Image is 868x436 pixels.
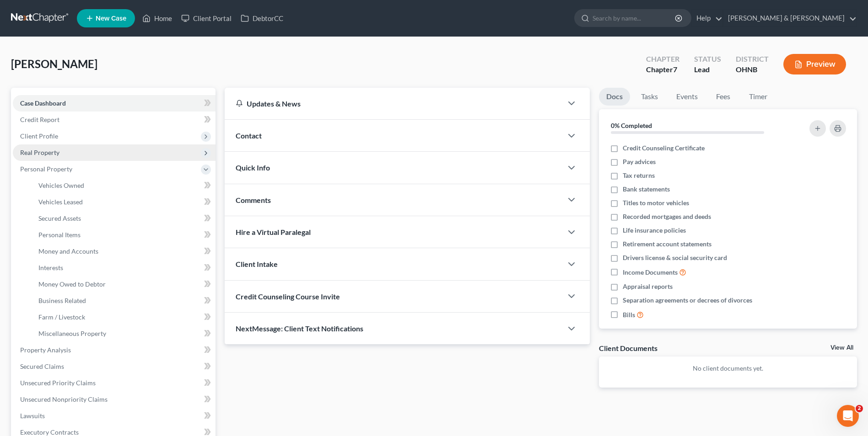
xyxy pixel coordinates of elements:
a: Unsecured Nonpriority Claims [13,391,216,408]
span: Personal Items [38,231,81,239]
span: New Case [96,15,126,22]
div: District [736,54,769,64]
a: Money and Accounts [31,243,216,260]
a: Client Portal [177,10,236,27]
a: Vehicles Owned [31,177,216,194]
span: Vehicles Owned [38,181,84,189]
span: Drivers license & social security card [623,253,727,262]
span: Farm / Livestock [38,313,85,321]
input: Search by name... [593,10,676,27]
span: Real Property [20,149,59,156]
span: 2 [856,405,863,412]
a: Timer [742,88,775,106]
span: Credit Counseling Certificate [623,144,705,153]
div: Lead [694,64,721,75]
p: No client documents yet. [606,364,850,373]
span: Income Documents [623,268,678,277]
a: Home [138,10,177,27]
span: Quick Info [236,163,270,172]
span: Property Analysis [20,346,71,354]
a: Secured Claims [13,358,216,375]
span: Credit Report [20,116,59,123]
a: Property Analysis [13,342,216,358]
span: Credit Counseling Course Invite [236,292,340,301]
a: Miscellaneous Property [31,325,216,342]
span: Retirement account statements [623,239,712,249]
span: Recorded mortgages and deeds [623,212,711,221]
span: Lawsuits [20,412,45,420]
span: Pay advices [623,157,656,166]
span: Tax returns [623,171,655,180]
span: Vehicles Leased [38,198,83,206]
div: Updates & News [236,99,551,108]
span: Secured Assets [38,214,81,222]
span: Unsecured Priority Claims [20,379,96,387]
span: Separation agreements or decrees of divorces [623,296,752,305]
a: Case Dashboard [13,95,216,112]
span: Titles to motor vehicles [623,198,689,207]
a: Vehicles Leased [31,194,216,210]
span: Comments [236,196,271,204]
a: Unsecured Priority Claims [13,375,216,391]
span: NextMessage: Client Text Notifications [236,324,363,333]
a: Money Owed to Debtor [31,276,216,292]
a: Lawsuits [13,408,216,424]
div: Client Documents [599,343,658,353]
span: Secured Claims [20,362,64,370]
iframe: Intercom live chat [837,405,859,427]
span: Life insurance policies [623,226,686,235]
a: Farm / Livestock [31,309,216,325]
span: [PERSON_NAME] [11,57,97,70]
a: Tasks [634,88,665,106]
span: Executory Contracts [20,428,79,436]
button: Preview [783,54,846,74]
span: Unsecured Nonpriority Claims [20,395,108,403]
span: Personal Property [20,165,72,173]
span: Case Dashboard [20,99,66,107]
div: Chapter [646,54,679,64]
span: Client Profile [20,132,58,140]
a: Personal Items [31,227,216,243]
span: 7 [673,65,677,74]
a: Docs [599,88,630,106]
div: OHNB [736,64,769,75]
a: [PERSON_NAME] & [PERSON_NAME] [723,10,857,27]
a: Interests [31,260,216,276]
a: Help [692,10,722,27]
span: Miscellaneous Property [38,330,106,337]
span: Contact [236,131,262,140]
div: Chapter [646,64,679,75]
a: Business Related [31,292,216,309]
a: DebtorCC [236,10,288,27]
span: Interests [38,264,63,271]
span: Business Related [38,297,86,304]
span: Appraisal reports [623,282,673,291]
span: Money and Accounts [38,247,98,255]
span: Hire a Virtual Paralegal [236,228,311,236]
span: Money Owed to Debtor [38,280,106,288]
span: Bank statements [623,185,670,194]
span: Client Intake [236,260,278,268]
a: Secured Assets [31,210,216,227]
div: Status [694,54,721,64]
a: Events [669,88,705,106]
a: View All [830,345,853,351]
span: Bills [623,310,635,319]
a: Credit Report [13,112,216,128]
a: Fees [709,88,738,106]
strong: 0% Completed [611,122,652,129]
